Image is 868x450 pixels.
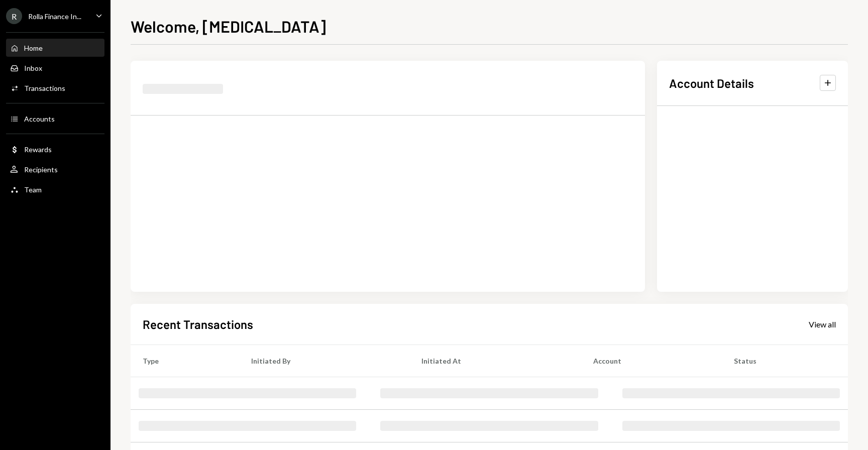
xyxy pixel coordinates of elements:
[722,345,848,377] th: Status
[6,180,104,198] a: Team
[131,16,326,36] h1: Welcome, [MEDICAL_DATA]
[24,115,55,123] div: Accounts
[6,8,22,24] div: R
[409,345,581,377] th: Initiated At
[24,165,58,174] div: Recipients
[24,84,65,92] div: Transactions
[239,345,409,377] th: Initiated By
[809,319,836,329] div: View all
[6,140,104,158] a: Rewards
[6,39,104,57] a: Home
[143,316,253,332] h2: Recent Transactions
[6,109,104,128] a: Accounts
[131,345,239,377] th: Type
[6,79,104,97] a: Transactions
[6,59,104,77] a: Inbox
[28,12,81,21] div: Rolla Finance In...
[809,318,836,329] a: View all
[24,44,43,52] div: Home
[581,345,722,377] th: Account
[24,64,42,72] div: Inbox
[669,75,754,91] h2: Account Details
[24,185,42,194] div: Team
[24,145,52,154] div: Rewards
[6,160,104,178] a: Recipients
